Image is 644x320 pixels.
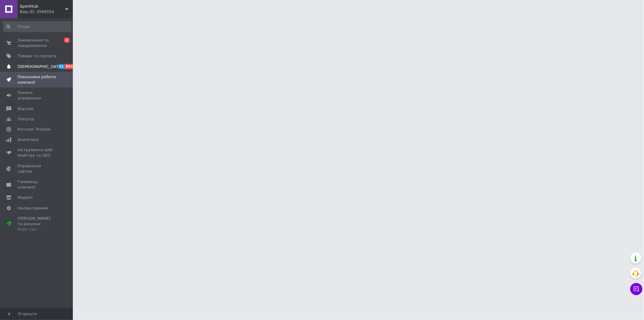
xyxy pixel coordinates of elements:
[64,38,70,43] span: 2
[18,64,63,69] span: [DEMOGRAPHIC_DATA]
[18,216,56,232] span: [PERSON_NAME] та рахунки
[18,205,49,211] span: Налаштування
[18,179,56,190] span: Гаманець компанії
[65,64,75,69] span: 99+
[630,283,642,295] button: Чат з покупцем
[18,38,56,48] span: Замовлення та повідомлення
[18,106,33,112] span: Відгуки
[20,9,73,15] div: Ваш ID: 3566554
[18,53,56,59] span: Товари та послуги
[18,147,56,158] span: Інструменти веб-майстра та SEO
[58,64,65,69] span: 41
[18,195,33,200] span: Маркет
[3,21,71,32] input: Пошук
[20,4,65,9] span: SportHub
[18,227,56,232] div: Prom топ
[18,163,56,174] span: Управління сайтом
[18,116,34,122] span: Покупці
[18,127,50,132] span: Каталог ProSale
[18,137,39,142] span: Аналітика
[18,74,56,85] span: Показники роботи компанії
[18,90,56,101] span: Панель управління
